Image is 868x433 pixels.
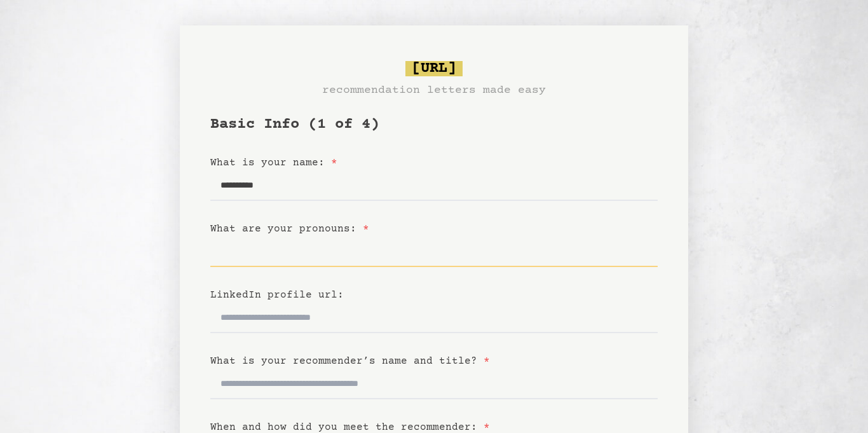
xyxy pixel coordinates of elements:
[405,61,463,76] span: [URL]
[210,289,344,301] label: LinkedIn profile url:
[210,114,658,135] h1: Basic Info (1 of 4)
[322,81,546,99] h3: recommendation letters made easy
[210,223,369,235] label: What are your pronouns:
[210,157,337,168] label: What is your name:
[210,355,490,367] label: What is your recommender’s name and title?
[210,422,490,433] label: When and how did you meet the recommender:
